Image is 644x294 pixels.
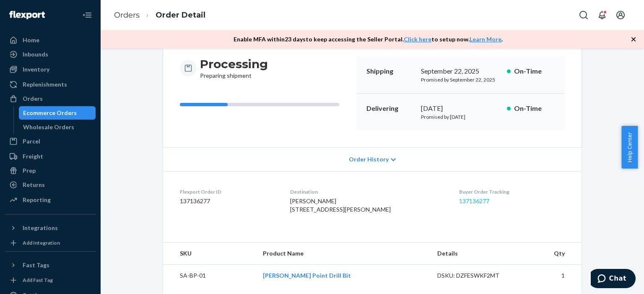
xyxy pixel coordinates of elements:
a: Replenishments [5,78,96,91]
dt: Destination [290,188,446,195]
button: Open Search Box [575,7,592,23]
div: Parcel [23,137,40,146]
div: September 22, 2025 [421,66,500,76]
h3: Processing [200,56,268,72]
button: Open account menu [612,7,629,23]
div: Orders [23,95,43,103]
button: Integrations [5,221,96,235]
th: Details [431,243,523,265]
button: Open notifications [594,7,610,23]
a: Inbounds [5,48,96,61]
a: Click here [404,36,431,43]
a: Returns [5,178,96,192]
a: Freight [5,150,96,163]
dt: Flexport Order ID [180,188,277,195]
p: Shipping [366,66,414,76]
a: Orders [114,10,140,20]
ol: breadcrumbs [107,3,212,28]
div: Add Fast Tag [23,276,53,284]
th: Product Name [256,243,431,265]
a: Learn More [470,36,501,43]
a: Add Fast Tag [5,275,96,285]
th: Qty [522,243,582,265]
p: On-Time [514,104,555,113]
a: [PERSON_NAME] Point Drill Bit [263,272,351,279]
div: DSKU: DZFESWKF2MT [437,271,516,280]
div: Replenishments [23,80,67,89]
p: Promised by [DATE] [421,113,500,120]
div: Ecommerce Orders [23,109,77,117]
div: Fast Tags [23,261,49,269]
button: Close Navigation [79,7,96,23]
div: Wholesale Orders [23,123,74,131]
a: Home [5,33,96,47]
div: Integrations [23,224,58,232]
div: [DATE] [421,104,500,113]
p: On-Time [514,66,555,76]
a: Order Detail [156,10,205,20]
button: Help Center [621,126,638,169]
div: Returns [23,181,45,189]
p: Enable MFA within 23 days to keep accessing the Seller Portal. to setup now. . [234,35,503,43]
div: Preparing shipment [200,56,268,80]
td: SA-BP-01 [163,265,256,287]
a: 137136277 [459,197,489,205]
div: Prep [23,166,36,175]
a: Orders [5,92,96,105]
a: Inventory [5,63,96,76]
div: Freight [23,152,43,161]
a: Ecommerce Orders [19,106,96,120]
button: Fast Tags [5,258,96,272]
a: Parcel [5,135,96,148]
div: Inventory [23,65,49,74]
a: Prep [5,164,96,177]
a: Wholesale Orders [19,120,96,134]
div: Add Integration [23,239,60,246]
dt: Buyer Order Tracking [459,188,565,195]
div: Inbounds [23,50,48,59]
td: 1 [522,265,582,287]
a: Add Integration [5,238,96,248]
dd: 137136277 [180,197,277,205]
span: [PERSON_NAME] [STREET_ADDRESS][PERSON_NAME] [290,197,391,213]
iframe: Opens a widget where you can chat to one of our agents [591,269,636,290]
p: Promised by September 22, 2025 [421,76,500,83]
th: SKU [163,243,256,265]
a: Reporting [5,193,96,207]
div: Home [23,36,39,44]
div: Reporting [23,196,51,204]
img: Flexport logo [9,11,45,19]
p: Delivering [366,104,414,113]
span: Order History [349,155,389,164]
